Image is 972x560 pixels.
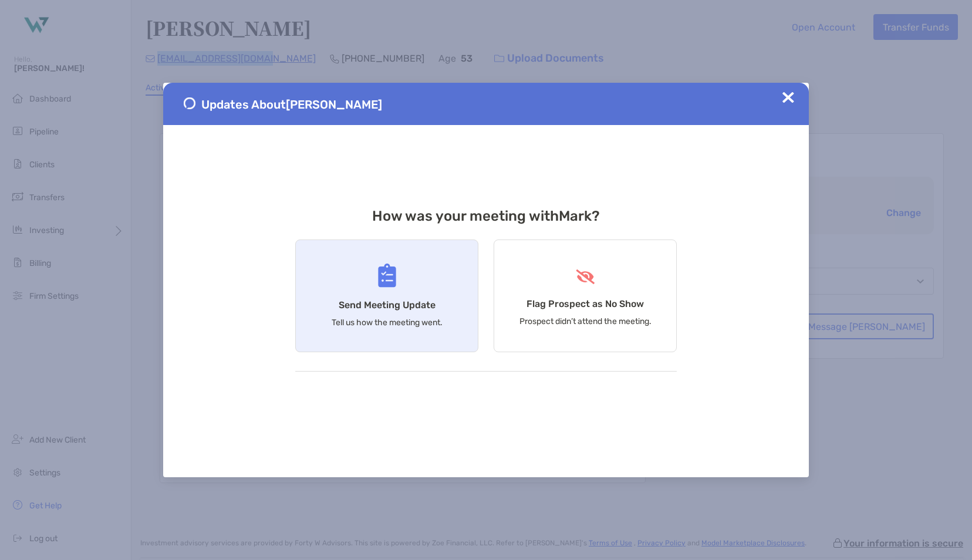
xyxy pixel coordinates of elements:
h4: Send Meeting Update [339,299,436,311]
img: Close Updates Zoe [782,92,794,103]
h3: How was your meeting with Mark ? [295,208,677,224]
img: Send Meeting Update 1 [184,97,195,109]
img: Flag Prospect as No Show [575,269,596,284]
img: Send Meeting Update [378,264,396,288]
h4: Flag Prospect as No Show [526,298,644,309]
p: Prospect didn’t attend the meeting. [519,316,652,326]
span: Updates About [PERSON_NAME] [201,97,382,112]
p: Tell us how the meeting went. [332,318,443,328]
